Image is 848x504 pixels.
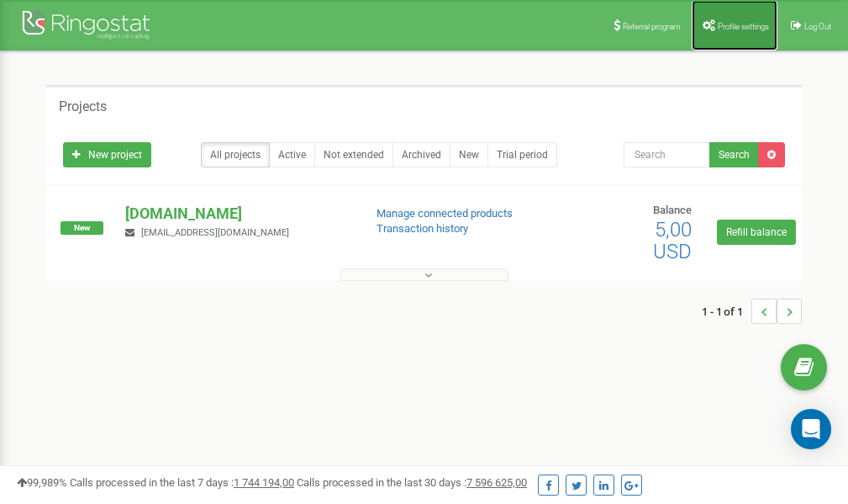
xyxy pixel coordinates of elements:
[624,142,710,167] input: Search
[17,476,67,489] span: 99,989%
[702,282,802,341] nav: ...
[377,207,513,220] a: Manage connected products
[450,142,488,167] a: New
[125,203,349,225] p: [DOMAIN_NAME]
[63,142,151,167] a: New project
[623,22,681,31] span: Referral program
[653,218,692,263] span: 5,00 USD
[718,22,769,31] span: Profile settings
[804,22,831,31] span: Log Out
[314,142,393,167] a: Not extended
[791,409,831,449] div: Open Intercom Messenger
[234,476,294,489] u: 1 744 194,00
[702,299,751,324] span: 1 - 1 of 1
[709,142,759,167] button: Search
[653,204,692,216] span: Balance
[61,221,103,235] span: New
[297,476,527,489] span: Calls processed in the last 30 days :
[59,99,107,114] h5: Projects
[269,142,315,167] a: Active
[70,476,294,489] span: Calls processed in the last 7 days :
[141,227,289,238] span: [EMAIL_ADDRESS][DOMAIN_NAME]
[392,142,450,167] a: Archived
[201,142,270,167] a: All projects
[717,220,796,245] a: Refill balance
[377,222,468,235] a: Transaction history
[487,142,557,167] a: Trial period
[466,476,527,489] u: 7 596 625,00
